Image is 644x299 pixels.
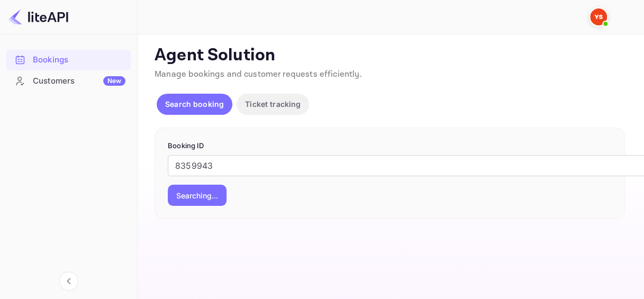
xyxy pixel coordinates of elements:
div: Customers [33,75,125,87]
p: Agent Solution [155,45,625,66]
div: New [103,76,125,86]
span: Manage bookings and customer requests efficiently. [155,69,362,80]
div: Bookings [6,50,131,70]
p: Booking ID [168,141,612,151]
a: CustomersNew [6,71,131,90]
button: Searching... [168,185,226,206]
button: Collapse navigation [59,271,78,291]
a: Bookings [6,50,131,69]
img: Yandex Support [590,8,607,25]
div: Bookings [33,54,125,66]
p: Ticket tracking [245,98,301,110]
p: Search booking [165,98,224,110]
div: CustomersNew [6,71,131,92]
img: LiteAPI logo [8,8,68,25]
